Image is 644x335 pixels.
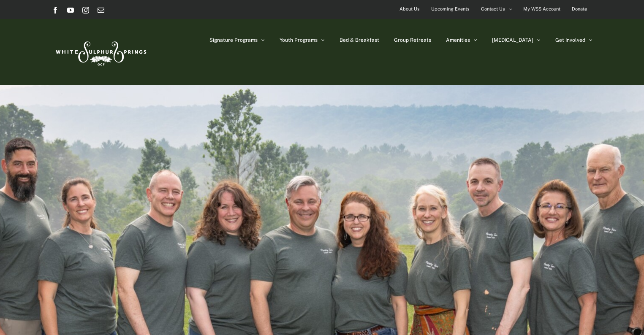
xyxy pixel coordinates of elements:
span: Contact Us [481,3,505,15]
a: YouTube [67,7,74,14]
span: About Us [399,3,420,15]
a: Amenities [446,19,477,61]
a: Facebook [52,7,59,14]
a: [MEDICAL_DATA] [492,19,541,61]
span: Amenities [446,38,470,43]
span: My WSS Account [523,3,560,15]
span: Get Involved [555,38,585,43]
span: Donate [572,3,587,15]
span: Group Retreats [394,38,431,43]
a: Instagram [82,7,89,14]
span: Bed & Breakfast [340,38,379,43]
nav: Main Menu [209,19,592,61]
a: Group Retreats [394,19,431,61]
span: Youth Programs [280,38,318,43]
span: Upcoming Events [431,3,470,15]
span: [MEDICAL_DATA] [492,38,533,43]
a: Email [98,7,104,14]
img: White Sulphur Springs Logo [52,32,149,72]
a: Signature Programs [209,19,265,61]
span: Signature Programs [209,38,258,43]
a: Bed & Breakfast [340,19,379,61]
a: Youth Programs [280,19,325,61]
a: Get Involved [555,19,592,61]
